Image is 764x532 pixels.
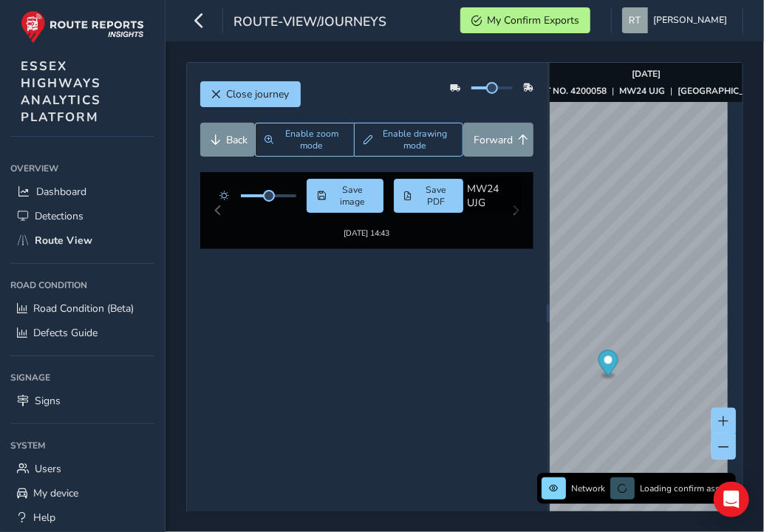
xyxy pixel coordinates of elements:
[394,179,463,213] button: PDF
[33,511,55,525] span: Help
[255,123,354,157] button: Zoom
[10,481,154,505] a: My device
[653,7,727,33] span: [PERSON_NAME]
[487,13,579,27] span: My Confirm Exports
[35,394,61,408] span: Signs
[10,274,154,296] div: Road Condition
[227,133,248,147] span: Back
[227,87,290,101] span: Close journey
[622,7,732,33] button: [PERSON_NAME]
[417,184,454,208] span: Save PDF
[21,10,144,44] img: rr logo
[10,505,154,530] a: Help
[10,228,154,253] a: Route View
[354,123,463,157] button: Draw
[10,157,154,180] div: Overview
[33,326,98,340] span: Defects Guide
[10,204,154,228] a: Detections
[378,128,453,151] span: Enable drawing mode
[460,7,590,33] button: My Confirm Exports
[10,321,154,345] a: Defects Guide
[598,350,618,381] div: Map marker
[632,68,661,80] strong: [DATE]
[233,13,386,33] span: route-view/journeys
[36,185,86,199] span: Dashboard
[619,85,665,97] strong: MW24 UJG
[622,7,648,33] img: diamond-layout
[10,296,154,321] a: Road Condition (Beta)
[33,486,78,500] span: My device
[474,133,514,147] span: Forward
[279,128,344,151] span: Enable zoom mode
[571,482,605,494] span: Network
[200,123,255,157] button: Back
[307,179,383,213] button: Save
[35,209,83,223] span: Detections
[463,123,534,157] button: Forward
[10,434,154,457] div: System
[33,301,134,316] span: Road Condition (Beta)
[10,366,154,389] div: Signage
[35,462,61,476] span: Users
[467,182,499,210] span: MW24 UJG
[640,482,731,494] span: Loading confirm assets
[35,233,92,248] span: Route View
[522,85,607,97] strong: ASSET NO. 4200058
[10,389,154,413] a: Signs
[714,482,749,517] div: Open Intercom Messenger
[200,81,301,107] button: Close journey
[10,457,154,481] a: Users
[331,184,374,208] span: Save image
[10,180,154,204] a: Dashboard
[21,58,101,126] span: ESSEX HIGHWAYS ANALYTICS PLATFORM
[321,208,412,219] div: [DATE] 14:43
